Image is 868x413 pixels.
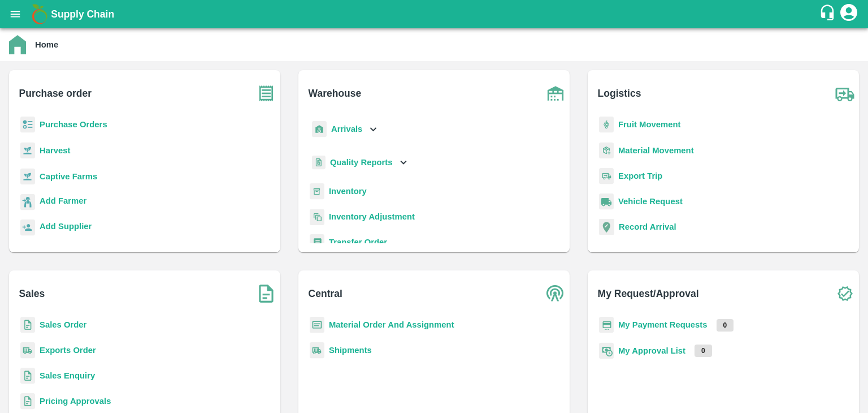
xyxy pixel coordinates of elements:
[9,35,26,54] img: home
[40,222,92,231] b: Add Supplier
[20,142,35,159] img: harvest
[20,220,35,236] img: supplier
[40,120,107,129] a: Purchase Orders
[331,124,362,134] b: Arrivals
[618,120,681,129] a: Fruit Movement
[329,187,367,196] a: Inventory
[309,85,362,101] b: Warehouse
[20,368,35,384] img: sales
[312,121,327,137] img: whArrival
[40,346,96,355] a: Exports Order
[329,238,387,247] a: Transfer Order
[598,286,699,302] b: My Request/Approval
[19,85,92,101] b: Purchase order
[20,117,35,133] img: reciept
[541,79,570,107] img: warehouse
[618,197,683,206] a: Vehicle Request
[310,183,324,200] img: whInventory
[330,158,393,167] b: Quality Reports
[252,79,280,107] img: purchase
[310,317,324,333] img: centralMaterial
[310,209,324,225] img: inventory
[831,79,859,107] img: truck
[312,156,325,170] img: qualityReport
[618,146,694,155] a: Material Movement
[599,317,614,333] img: payment
[599,193,614,210] img: vehicle
[40,320,86,329] a: Sales Order
[598,85,641,101] b: Logistics
[20,317,35,333] img: sales
[40,371,95,380] a: Sales Enquiry
[310,117,380,142] div: Arrivals
[541,279,570,308] img: central
[599,142,614,159] img: material
[20,194,35,210] img: farmer
[329,346,372,355] a: Shipments
[329,212,415,221] a: Inventory Adjustment
[839,2,859,26] div: account of current user
[310,342,324,359] img: shipments
[619,222,676,231] a: Record Arrival
[310,151,410,174] div: Quality Reports
[20,342,35,359] img: shipments
[618,346,685,355] a: My Approval List
[40,195,86,210] a: Add Farmer
[599,168,614,184] img: delivery
[717,319,734,332] p: 0
[618,320,708,329] a: My Payment Requests
[310,234,324,251] img: whTransfer
[40,172,97,181] a: Captive Farms
[40,196,86,205] b: Add Farmer
[19,286,45,302] b: Sales
[252,279,280,308] img: soSales
[20,393,35,410] img: sales
[599,117,614,133] img: fruit
[2,1,28,27] button: open drawer
[819,4,839,24] div: customer-support
[599,219,614,235] img: recordArrival
[40,397,111,406] a: Pricing Approvals
[40,220,92,235] a: Add Supplier
[28,3,51,25] img: logo
[35,40,58,49] b: Home
[20,168,35,185] img: harvest
[618,171,662,180] a: Export Trip
[831,279,859,308] img: check
[40,146,70,155] a: Harvest
[599,342,614,359] img: approval
[695,345,712,357] p: 0
[51,6,819,22] a: Supply Chain
[329,320,454,329] a: Material Order And Assignment
[51,8,114,20] b: Supply Chain
[309,286,342,302] b: Central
